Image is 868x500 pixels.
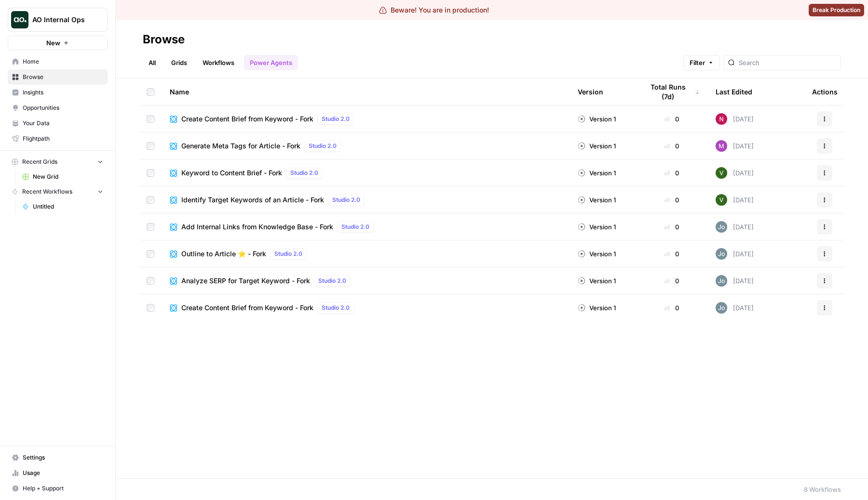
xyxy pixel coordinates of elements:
[181,141,300,151] span: Generate Meta Tags for Article - Fork
[341,223,369,231] span: Studio 2.0
[578,141,616,151] div: Version 1
[143,55,162,70] a: All
[643,303,700,313] div: 0
[181,195,324,205] span: Identify Target Keywords of an Article - Fork
[170,302,562,314] a: Create Content Brief from Keyword - ForkStudio 2.0
[683,55,720,70] button: Filter
[8,131,108,146] a: Flightpath
[165,55,193,70] a: Grids
[23,88,103,97] span: Insights
[8,155,108,169] button: Recent Grids
[578,79,603,105] div: Version
[33,172,103,181] span: New Grid
[716,167,727,179] img: ulbr96iph5ai8a2jngmea8rwhi0h
[181,249,266,259] span: Outline to Article ⭐️ - Fork
[11,11,28,28] img: AO Internal Ops Logo
[170,248,562,260] a: Outline to Article ⭐️ - ForkStudio 2.0
[197,55,240,70] a: Workflows
[809,4,864,16] button: Break Production
[170,194,562,206] a: Identify Target Keywords of an Article - ForkStudio 2.0
[578,222,616,232] div: Version 1
[716,302,727,314] img: yptfcf8uf1h6224sauqjdibmebgd
[8,100,108,116] a: Opportunities
[716,275,727,287] img: yptfcf8uf1h6224sauqjdibmebgd
[8,116,108,131] a: Your Data
[23,469,103,477] span: Usage
[170,275,562,287] a: Analyze SERP for Target Keyword - ForkStudio 2.0
[244,55,298,70] a: Power Agents
[181,222,333,232] span: Add Internal Links from Knowledge Base - Fork
[578,114,616,124] div: Version 1
[181,114,313,124] span: Create Content Brief from Keyword - Fork
[716,194,727,206] img: ulbr96iph5ai8a2jngmea8rwhi0h
[23,104,103,112] span: Opportunities
[812,79,838,105] div: Actions
[578,249,616,259] div: Version 1
[716,302,754,314] div: [DATE]
[23,119,103,128] span: Your Data
[8,184,108,199] button: Recent Workflows
[690,58,705,67] span: Filter
[716,194,754,206] div: [DATE]
[290,169,318,177] span: Studio 2.0
[716,140,727,152] img: ptc0k51ngwj8v4idoxwqelpboton
[716,113,754,125] div: [DATE]
[181,303,313,313] span: Create Content Brief from Keyword - Fork
[23,73,103,81] span: Browse
[578,168,616,178] div: Version 1
[32,15,91,25] span: AO Internal Ops
[578,276,616,286] div: Version 1
[170,221,562,233] a: Add Internal Links from Knowledge Base - ForkStudio 2.0
[181,168,282,178] span: Keyword to Content Brief - Fork
[716,221,727,233] img: yptfcf8uf1h6224sauqjdibmebgd
[8,465,108,481] a: Usage
[643,249,700,259] div: 0
[643,195,700,205] div: 0
[8,8,108,32] button: Workspace: AO Internal Ops
[170,140,562,152] a: Generate Meta Tags for Article - ForkStudio 2.0
[716,248,727,260] img: yptfcf8uf1h6224sauqjdibmebgd
[170,113,562,125] a: Create Content Brief from Keyword - ForkStudio 2.0
[8,36,108,50] button: New
[643,79,700,105] div: Total Runs (7d)
[8,54,108,69] a: Home
[18,199,108,214] a: Untitled
[46,38,60,48] span: New
[143,32,185,47] div: Browse
[643,222,700,232] div: 0
[23,57,103,66] span: Home
[813,6,860,14] span: Break Production
[322,115,350,123] span: Studio 2.0
[716,275,754,287] div: [DATE]
[33,202,103,211] span: Untitled
[23,134,103,143] span: Flightpath
[643,114,700,124] div: 0
[181,276,310,286] span: Analyze SERP for Target Keyword - Fork
[23,453,103,462] span: Settings
[274,250,302,258] span: Studio 2.0
[322,303,350,312] span: Studio 2.0
[170,79,562,105] div: Name
[716,113,727,125] img: 809rsgs8fojgkhnibtwc28oh1nli
[716,140,754,152] div: [DATE]
[18,169,108,184] a: New Grid
[22,187,72,196] span: Recent Workflows
[716,167,754,179] div: [DATE]
[578,303,616,313] div: Version 1
[643,168,700,178] div: 0
[318,276,346,285] span: Studio 2.0
[716,248,754,260] div: [DATE]
[804,485,841,494] div: 8 Workflows
[578,195,616,205] div: Version 1
[643,141,700,151] div: 0
[23,484,103,493] span: Help + Support
[739,58,837,67] input: Search
[332,196,360,204] span: Studio 2.0
[170,167,562,179] a: Keyword to Content Brief - ForkStudio 2.0
[8,450,108,465] a: Settings
[8,481,108,496] button: Help + Support
[8,69,108,85] a: Browse
[643,276,700,286] div: 0
[716,221,754,233] div: [DATE]
[8,85,108,100] a: Insights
